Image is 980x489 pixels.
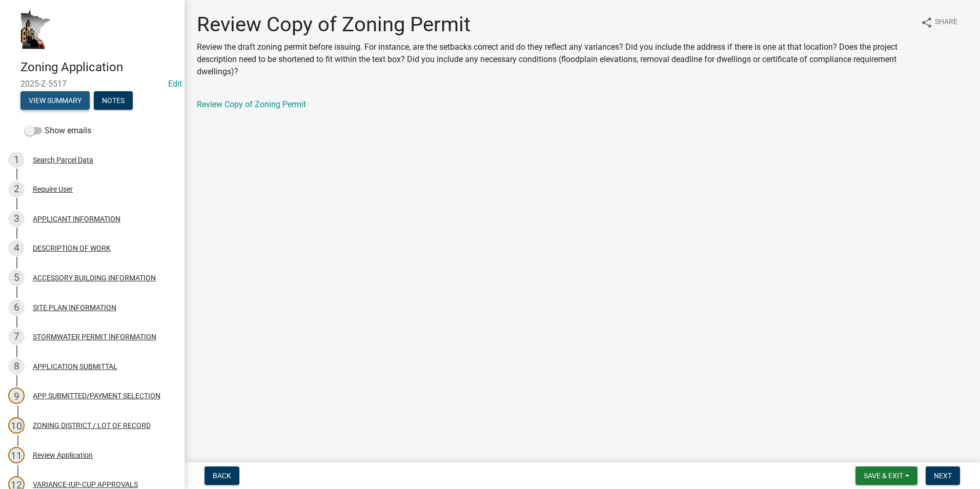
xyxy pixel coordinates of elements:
[33,186,73,193] div: Require User
[8,211,25,227] div: 3
[33,156,93,164] div: Search Parcel Data
[21,91,90,110] button: View Summary
[934,472,952,480] span: Next
[33,363,117,370] div: APPLICATION SUBMITTAL
[33,333,156,340] div: STORMWATER PERMIT INFORMATION
[94,91,133,110] button: Notes
[33,304,116,311] div: SITE PLAN INFORMATION
[197,99,306,109] a: Review Copy of Zoning Permit
[21,60,176,75] h4: Zoning Application
[864,472,903,480] span: Save & Exit
[197,12,912,37] h1: Review Copy of Zoning Permit
[33,392,160,399] div: APP SUBMITTED/PAYMENT SELECTION
[926,466,960,485] button: Next
[197,41,912,78] p: Review the draft zoning permit before issuing. For instance, are the setbacks correct and do they...
[8,181,25,197] div: 2
[205,466,239,485] button: Back
[8,417,25,434] div: 10
[21,79,164,89] span: 2025-Z-5517
[21,11,51,49] img: Houston County, Minnesota
[912,12,966,32] button: shareShare
[33,422,151,429] div: ZONING DISTRICT / LOT OF RECORD
[33,215,120,222] div: APPLICANT INFORMATION
[8,388,25,404] div: 9
[168,79,182,89] a: Edit
[25,125,91,137] label: Show emails
[33,481,138,488] div: VARIANCE-IUP-CUP APPROVALS
[33,274,156,281] div: ACCESSORY BUILDING INFORMATION
[33,244,111,252] div: DESCRIPTION OF WORK
[8,358,25,375] div: 8
[855,466,917,485] button: Save & Exit
[921,16,933,29] i: share
[8,240,25,256] div: 4
[8,329,25,345] div: 7
[213,472,231,480] span: Back
[33,452,93,459] div: Review Application
[8,299,25,316] div: 6
[8,270,25,286] div: 5
[8,447,25,463] div: 11
[8,152,25,168] div: 1
[94,97,133,105] wm-modal-confirm: Notes
[21,97,90,105] wm-modal-confirm: Summary
[935,16,957,29] span: Share
[168,79,182,89] wm-modal-confirm: Edit Application Number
